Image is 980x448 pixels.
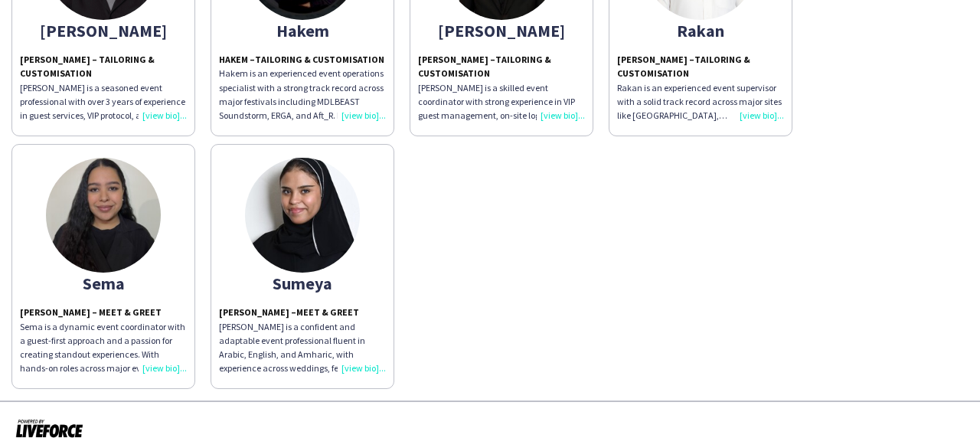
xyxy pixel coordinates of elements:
img: thumb-68c953dee6323.jpeg [46,158,161,273]
strong: [PERSON_NAME] – Meet & Greet [20,306,162,318]
strong: [PERSON_NAME] – [418,54,495,65]
p: Rakan is an experienced event supervisor with a solid track record across major sites like [GEOGR... [617,81,784,123]
div: Hakem [219,24,386,38]
p: [PERSON_NAME] is a seasoned event professional with over 3 years of experience in guest services,... [20,81,187,123]
div: Rakan [617,24,784,38]
strong: [PERSON_NAME] – [617,54,694,65]
p: [PERSON_NAME] is a confident and adaptable event professional fluent in Arabic, English, and Amha... [219,320,386,376]
span: Tailoring & Customisation [255,54,384,65]
p: Sema is a dynamic event coordinator with a guest-first approach and a passion for creating stando... [20,320,187,376]
p: Hakem is an experienced event operations specialist with a strong track record across major festi... [219,67,386,123]
strong: Hakem – [219,54,255,65]
div: [PERSON_NAME] [20,24,187,38]
div: Sumeya [219,276,386,290]
strong: [PERSON_NAME] – [219,306,296,318]
img: Powered by Liveforce [15,417,83,439]
strong: [PERSON_NAME] – Tailoring & Customisation [20,54,155,79]
span: Meet & Greet [296,306,359,318]
p: [PERSON_NAME] is a skilled event coordinator with strong experience in VIP guest management, on-s... [418,81,585,123]
div: [PERSON_NAME] [418,24,585,38]
img: thumb-672b3d4d69e2b.jpeg [245,158,360,273]
div: Sema [20,276,187,290]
